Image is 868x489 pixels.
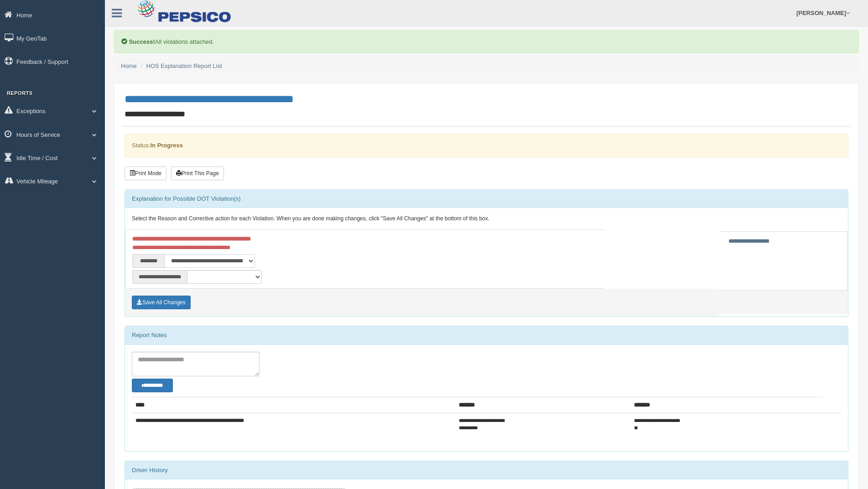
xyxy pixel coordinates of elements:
[129,38,155,45] b: Success!
[125,134,848,157] div: Status:
[171,166,224,180] button: Print This Page
[150,142,183,149] strong: In Progress
[132,379,173,392] button: Change Filter Options
[125,190,848,208] div: Explanation for Possible DOT Violation(s)
[132,296,191,309] button: Save
[125,208,848,230] div: Select the Reason and Corrective action for each Violation. When you are done making changes, cli...
[114,30,859,53] div: All violations attached.
[121,62,137,69] a: Home
[146,62,222,69] a: HOS Explanation Report List
[125,326,848,344] div: Report Notes
[125,166,166,180] button: Print Mode
[125,461,848,479] div: Driver History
